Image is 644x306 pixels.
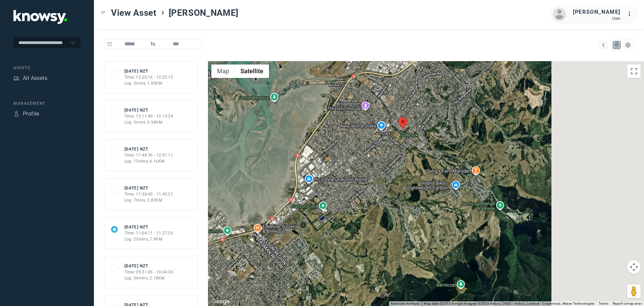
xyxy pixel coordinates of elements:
div: : [627,10,635,19]
div: Time: 11:04:11 - 11:27:25 [124,230,173,236]
div: Time: 12:11:40 - 12:13:54 [124,113,173,119]
div: User [573,16,621,21]
div: : [627,10,635,18]
a: Report a map error [613,302,642,305]
div: Time: 11:48:36 - 12:01:11 [124,152,173,158]
div: Log: 13mins, 6.16KM [124,158,173,164]
div: Log: 34mins, 2.18KM [124,275,173,281]
a: AssetsAll Assets [13,74,47,82]
span: [PERSON_NAME] [169,7,238,19]
div: Assets [13,75,19,81]
button: Drag Pegman onto the map to open Street View [627,285,641,298]
img: Google [210,297,232,306]
div: [DATE] NZT [124,263,173,269]
div: [DATE] NZT [124,146,173,152]
button: Show street map [211,64,235,78]
div: List [625,42,631,48]
div: All Assets [23,74,47,82]
div: Log: 7mins, 2.82KM [124,197,173,203]
div: Profile [13,111,19,117]
div: Assets [13,65,80,71]
div: Management [13,100,80,106]
div: [DATE] NZT [124,185,173,191]
div: Profile [23,110,39,118]
div: [DATE] NZT [124,68,173,74]
div: Map [600,42,606,48]
div: [PERSON_NAME] [573,8,621,16]
div: [DATE] NZT [124,224,173,230]
button: Keyboard shortcuts [391,301,420,306]
div: Log: 2mins, 0.54KM [124,119,173,125]
a: Terms [599,302,609,305]
div: Time: 09:31:06 - 10:04:36 [124,269,173,275]
div: Time: 12:20:16 - 12:23:12 [124,74,173,80]
button: Toggle fullscreen view [627,64,641,78]
img: avatar.png [553,8,566,21]
span: View Asset [111,7,157,19]
a: Open this area in Google Maps (opens a new window) [210,297,232,306]
div: Log: 3mins, 1.05KM [124,80,173,86]
div: Log: 23mins, 7.9KM [124,236,173,242]
button: Show satellite imagery [235,64,269,78]
img: Application Logo [13,10,67,24]
span: Map data ©2025 Google Imagery ©2025 Airbus, CNES / Airbus, Landsat / Copernicus, Maxar Technologies [424,302,595,305]
tspan: ... [628,11,634,16]
a: ProfileProfile [13,110,39,118]
button: Map camera controls [627,260,641,274]
div: Toggle Menu [101,10,106,15]
div: Time: 11:38:40 - 11:45:21 [124,191,173,197]
div: Map [614,42,620,48]
div: > [160,10,165,15]
div: [DATE] NZT [124,107,173,113]
span: To [148,39,158,49]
